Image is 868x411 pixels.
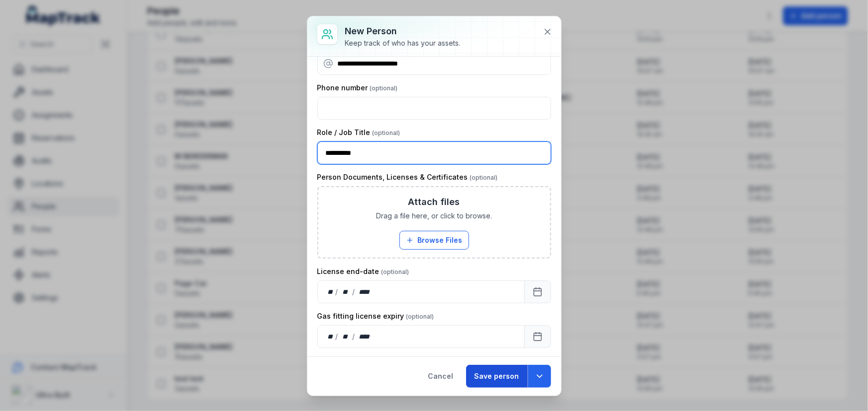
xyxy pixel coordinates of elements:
div: year, [356,287,374,297]
div: / [352,287,356,297]
div: Keep track of who has your assets. [345,38,461,48]
label: License end-date [317,267,409,276]
div: day, [326,332,336,342]
div: / [335,287,339,297]
h3: Attach files [408,195,460,209]
button: Browse Files [399,231,469,250]
button: Save person [466,365,528,388]
label: Role / Job Title [317,128,400,137]
label: Person Documents, Licenses & Certificates [317,172,498,182]
label: Gas fitting license expiry [317,311,434,321]
button: Calendar [524,325,551,348]
button: Calendar [524,280,551,303]
label: Phone number [317,83,398,93]
div: month, [339,287,352,297]
h3: New person [345,24,461,38]
button: Cancel [420,365,462,388]
div: month, [339,332,352,342]
div: year, [356,332,374,342]
div: day, [326,287,336,297]
span: Drag a file here, or click to browse. [376,211,492,221]
div: / [352,332,356,342]
div: / [335,332,339,342]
